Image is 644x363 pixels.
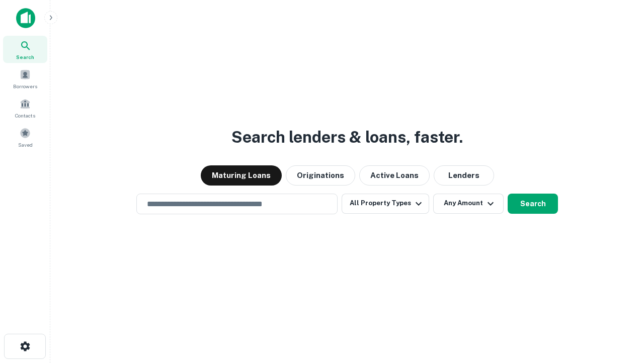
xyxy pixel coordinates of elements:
[434,165,494,186] button: Lenders
[508,194,558,214] button: Search
[433,194,504,214] button: Any Amount
[359,165,430,186] button: Active Loans
[3,124,47,151] a: Saved
[3,36,47,63] a: Search
[3,65,47,92] a: Borrowers
[342,194,429,214] button: All Property Types
[18,141,33,149] span: Saved
[16,53,34,61] span: Search
[594,282,644,331] iframe: Chat Widget
[3,94,47,122] a: Contacts
[13,82,37,90] span: Borrowers
[16,8,35,28] img: capitalize-icon.png
[15,111,35,119] span: Contacts
[201,165,282,186] button: Maturing Loans
[231,125,463,149] h3: Search lenders & loans, faster.
[286,165,355,186] button: Originations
